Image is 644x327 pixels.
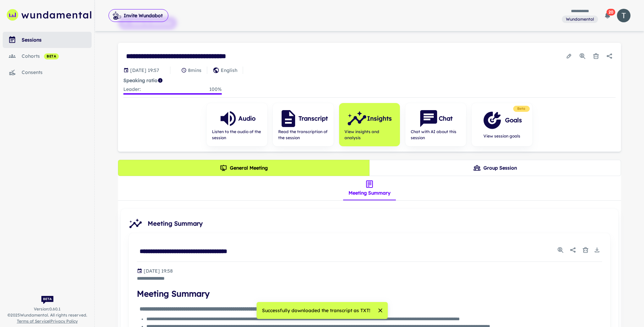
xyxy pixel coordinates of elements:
button: Usage Statistics [555,245,566,255]
span: View insights and analysis [344,129,395,141]
div: cohorts [22,52,92,60]
span: Listen to the audio of the session [212,129,262,141]
button: Usage Statistics [576,50,589,62]
div: consents [22,69,92,76]
button: 20 [601,9,614,22]
img: photoURL [617,9,630,22]
h6: Goals [505,116,522,125]
div: Successfully downloaded the transcript as TXT! [262,304,370,317]
span: Version: 0.60.1 [34,306,61,312]
button: Meeting Summary [343,176,396,200]
button: ChatChat with AI about this session [405,103,466,146]
a: consents [3,64,92,80]
svg: Coach/coachee ideal ratio of speaking is roughly 20:80. Mentor/mentee ideal ratio of speaking is ... [158,78,163,83]
p: 100 % [209,85,222,93]
span: © 2025 Wundamental. All rights reserved. [7,312,87,318]
button: Share session [603,50,616,62]
button: AudioListen to the audio of the session [207,103,267,146]
span: View session goals [482,133,522,139]
a: sessions [3,32,92,48]
span: Read the transcription of the session [278,129,328,141]
h4: Meeting Summary [137,287,602,300]
span: Wundamental [563,16,597,22]
button: Edit session [563,50,575,62]
div: insights tabs [343,176,396,200]
button: InsightsView insights and analysis [339,103,400,146]
h6: Transcript [299,114,328,123]
button: Group Session [369,160,621,176]
button: Delete session [590,50,602,62]
button: General Meeting [118,160,370,176]
div: sessions [22,36,92,44]
span: Meeting Summary [148,219,613,228]
span: beta [44,54,59,59]
strong: Speaking ratio [123,77,158,83]
div: theme selection [118,160,621,176]
span: Beta [515,106,528,111]
button: Share report [567,244,579,256]
a: Privacy Policy [50,319,78,324]
a: cohorts beta [3,48,92,64]
h6: Audio [238,114,256,123]
p: Leader : [123,85,141,93]
button: close [376,306,385,315]
span: | [17,318,78,324]
span: 20 [606,9,615,16]
span: Invite Wundabot to record a meeting [109,9,168,22]
button: Download [592,245,602,255]
h6: Insights [367,114,392,123]
button: GoalsView session goals [472,103,532,146]
p: 8 mins [188,67,201,74]
p: English [221,67,237,74]
button: Delete [580,245,591,255]
p: Generated at [144,267,173,275]
a: Terms of Service [17,319,49,324]
button: Invite Wundabot [109,9,168,22]
button: TranscriptRead the transcription of the session [273,103,334,146]
h6: Chat [439,114,453,123]
span: Chat with AI about this session [411,129,461,141]
span: You are a member of this workspace. Contact your workspace owner for assistance. [562,15,598,23]
p: Session date [130,67,159,74]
